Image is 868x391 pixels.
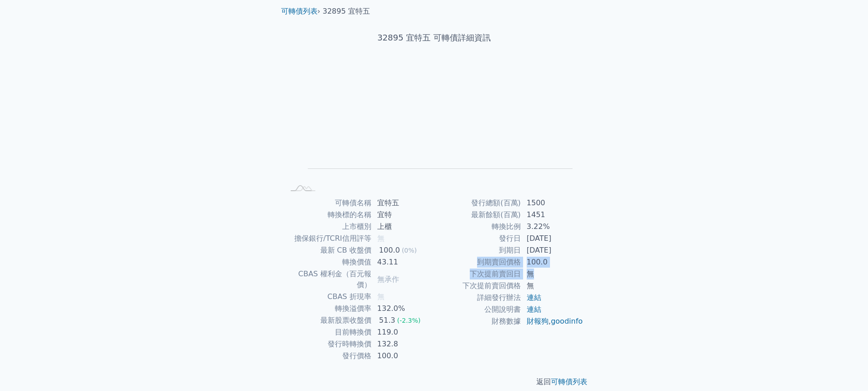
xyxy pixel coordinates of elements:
[521,256,584,268] td: 100.0
[377,315,397,326] div: 51.3
[527,293,541,302] a: 連結
[377,292,385,301] span: 無
[434,244,521,256] td: 到期日
[285,256,372,268] td: 轉換價值
[372,256,434,268] td: 43.11
[551,377,587,386] a: 可轉債列表
[281,7,318,15] a: 可轉債列表
[372,350,434,362] td: 100.0
[285,315,372,326] td: 最新股票收盤價
[377,234,385,243] span: 無
[527,305,541,314] a: 連結
[281,6,320,17] li: ›
[372,197,434,209] td: 宜特五
[372,303,434,315] td: 132.0%
[377,245,402,256] div: 100.0
[434,256,521,268] td: 到期賣回價格
[377,275,399,284] span: 無承作
[434,304,521,315] td: 公開說明書
[372,338,434,350] td: 132.8
[434,221,521,233] td: 轉換比例
[372,326,434,338] td: 119.0
[434,280,521,292] td: 下次提前賣回價格
[551,317,583,325] a: goodinfo
[521,209,584,221] td: 1451
[372,221,434,233] td: 上櫃
[397,317,421,324] span: (-2.3%)
[285,268,372,291] td: CBAS 權利金（百元報價）
[285,244,372,256] td: 最新 CB 收盤價
[521,280,584,292] td: 無
[521,244,584,256] td: [DATE]
[527,317,549,325] a: 財報狗
[434,233,521,244] td: 發行日
[285,326,372,338] td: 目前轉換價
[434,292,521,304] td: 詳細發行辦法
[323,6,370,17] li: 32895 宜特五
[285,209,372,221] td: 轉換標的名稱
[285,291,372,303] td: CBAS 折現率
[822,347,868,391] iframe: Chat Widget
[521,233,584,244] td: [DATE]
[434,315,521,327] td: 財務數據
[274,376,595,387] p: 返回
[434,268,521,280] td: 下次提前賣回日
[285,350,372,362] td: 發行價格
[285,221,372,233] td: 上市櫃別
[285,233,372,244] td: 擔保銀行/TCRI信用評等
[372,209,434,221] td: 宜特
[822,347,868,391] div: 聊天小工具
[521,221,584,233] td: 3.22%
[402,247,417,254] span: (0%)
[285,338,372,350] td: 發行時轉換價
[285,303,372,315] td: 轉換溢價率
[521,268,584,280] td: 無
[299,73,573,182] g: Chart
[274,31,595,44] h1: 32895 宜特五 可轉債詳細資訊
[434,209,521,221] td: 最新餘額(百萬)
[285,197,372,209] td: 可轉債名稱
[521,197,584,209] td: 1500
[434,197,521,209] td: 發行總額(百萬)
[521,315,584,327] td: ,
